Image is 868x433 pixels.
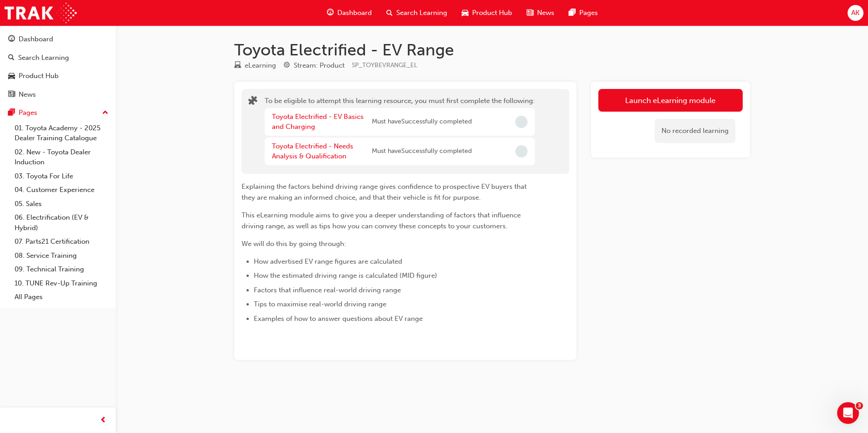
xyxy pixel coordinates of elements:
span: This eLearning module aims to give you a deeper understanding of factors that influence driving r... [242,211,523,230]
a: 02. New - Toyota Dealer Induction [11,145,112,169]
span: How advertised EV range figures are calculated [254,257,402,266]
span: news-icon [8,91,15,99]
span: Product Hub [472,8,512,18]
span: news-icon [527,7,533,19]
button: Pages [4,104,112,121]
span: learningResourceType_ELEARNING-icon [234,62,241,70]
span: guage-icon [327,7,334,19]
a: Dashboard [4,31,112,48]
a: 10. TUNE Rev-Up Training [11,276,112,290]
span: search-icon [386,7,393,19]
a: Product Hub [4,68,112,84]
div: Stream [283,60,345,71]
div: News [19,89,36,100]
span: puzzle-icon [248,97,257,107]
a: Toyota Electrified - EV Basics and Charging [272,113,364,131]
a: 07. Parts21 Certification [11,235,112,249]
span: prev-icon [100,415,107,426]
div: Product Hub [19,71,59,81]
span: News [537,8,554,18]
span: search-icon [8,54,15,62]
a: 05. Sales [11,197,112,211]
a: guage-iconDashboard [320,4,379,22]
a: 03. Toyota For Life [11,169,112,183]
span: Search Learning [396,8,447,18]
a: pages-iconPages [562,4,605,22]
a: 01. Toyota Academy - 2025 Dealer Training Catalogue [11,121,112,145]
span: pages-icon [8,109,15,117]
span: Incomplete [515,116,528,128]
a: 04. Customer Experience [11,183,112,197]
button: AK [848,5,863,21]
span: Explaining the factors behind driving range gives confidence to prospective EV buyers that they a... [242,182,528,202]
span: pages-icon [569,7,576,19]
a: news-iconNews [519,4,562,22]
span: Examples of how to answer questions about EV range [254,315,423,323]
div: Pages [19,108,37,118]
span: AK [851,8,859,18]
div: Search Learning [18,53,69,63]
span: Factors that influence real-world driving range [254,286,401,294]
span: Dashboard [337,8,372,18]
a: search-iconSearch Learning [379,4,454,22]
span: How the estimated driving range is calculated (MID figure) [254,271,437,280]
div: Stream: Product [294,60,345,71]
div: Dashboard [19,34,53,44]
div: Type [234,60,276,71]
a: car-iconProduct Hub [454,4,519,22]
a: Toyota Electrified - Needs Analysis & Qualification [272,142,353,161]
a: All Pages [11,290,112,304]
span: car-icon [462,7,469,19]
img: Trak [5,3,77,23]
div: To be eligible to attempt this learning resource, you must first complete the following: [265,96,535,167]
span: Must have Successfully completed [372,146,472,157]
iframe: Intercom live chat [837,402,859,424]
span: up-icon [102,107,108,119]
span: Learning resource code [352,61,417,69]
a: 08. Service Training [11,249,112,263]
h1: Toyota Electrified - EV Range [234,40,750,60]
span: car-icon [8,72,15,80]
span: target-icon [283,62,290,70]
span: Incomplete [515,145,528,157]
span: guage-icon [8,35,15,44]
div: No recorded learning [655,119,735,143]
a: 09. Technical Training [11,262,112,276]
a: Search Learning [4,49,112,66]
span: Must have Successfully completed [372,117,472,127]
span: Tips to maximise real-world driving range [254,300,386,308]
span: We will do this by going through: [242,240,346,248]
div: eLearning [245,60,276,71]
span: Pages [579,8,598,18]
button: Launch eLearning module [598,89,743,112]
a: 06. Electrification (EV & Hybrid) [11,211,112,235]
button: DashboardSearch LearningProduct HubNews [4,29,112,104]
span: 3 [856,402,863,409]
a: News [4,86,112,103]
